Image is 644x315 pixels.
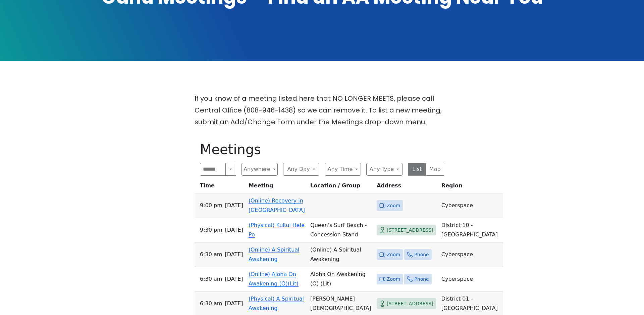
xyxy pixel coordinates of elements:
span: [DATE] [225,225,243,235]
span: Zoom [387,251,400,259]
button: Anywhere [241,163,278,176]
td: Cyberspace [439,193,503,218]
button: Any Time [325,163,361,176]
span: 6:30 AM [200,250,222,259]
h1: Meetings [200,141,444,157]
td: Cyberspace [439,267,503,291]
td: District 10 - [GEOGRAPHIC_DATA] [439,218,503,242]
th: Region [439,181,503,193]
th: Time [195,181,246,193]
a: (Physical) A Spiritual Awakening [249,296,304,311]
a: (Online) A Spiritual Awakening [249,246,300,262]
span: 6:30 AM [200,274,222,284]
input: Search [200,163,226,176]
button: Map [426,163,444,176]
span: Zoom [387,201,400,210]
span: 9:30 PM [200,225,222,235]
td: (Online) A Spiritual Awakening [308,242,374,267]
th: Address [374,181,439,193]
td: Aloha On Awakening (O) (Lit) [308,267,374,291]
a: (Physical) Kukui Hele Po [249,222,305,238]
p: If you know of a meeting listed here that NO LONGER MEETS, please call Central Office (808-946-14... [195,93,449,128]
span: Phone [414,251,429,259]
span: [DATE] [225,299,243,308]
th: Meeting [246,181,308,193]
button: Search [225,163,236,176]
a: (Online) Aloha On Awakening (O)(Lit) [249,271,299,287]
span: [STREET_ADDRESS] [387,226,433,234]
span: 9:00 PM [200,201,222,210]
td: Queen's Surf Beach - Concession Stand [308,218,374,242]
span: [DATE] [225,274,243,284]
span: Phone [414,275,429,283]
td: Cyberspace [439,242,503,267]
button: Any Type [366,163,402,176]
span: Zoom [387,275,400,283]
button: Any Day [283,163,319,176]
span: [DATE] [225,201,243,210]
th: Location / Group [308,181,374,193]
span: [DATE] [225,250,243,259]
a: (Online) Recovery in [GEOGRAPHIC_DATA] [249,197,305,213]
span: 6:30 AM [200,299,222,308]
span: [STREET_ADDRESS] [387,300,433,308]
button: List [408,163,426,176]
